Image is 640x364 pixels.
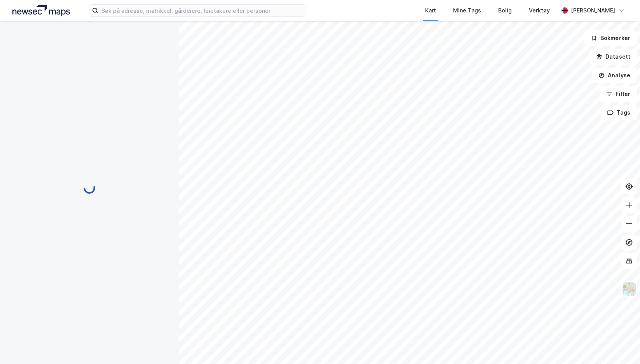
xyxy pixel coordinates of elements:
[571,6,615,15] div: [PERSON_NAME]
[589,49,637,64] button: Datasett
[425,6,436,15] div: Kart
[622,282,637,296] img: Z
[600,86,637,102] button: Filter
[98,5,306,16] input: Søk på adresse, matrikkel, gårdeiere, leietakere eller personer
[529,6,550,15] div: Verktøy
[83,182,96,194] img: spinner.a6d8c91a73a9ac5275cf975e30b51cfb.svg
[584,30,637,46] button: Bokmerker
[592,68,637,83] button: Analyse
[601,327,640,364] iframe: Chat Widget
[498,6,512,15] div: Bolig
[12,5,70,16] img: logo.a4113a55bc3d86da70a041830d287a7e.svg
[453,6,481,15] div: Mine Tags
[601,105,637,120] button: Tags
